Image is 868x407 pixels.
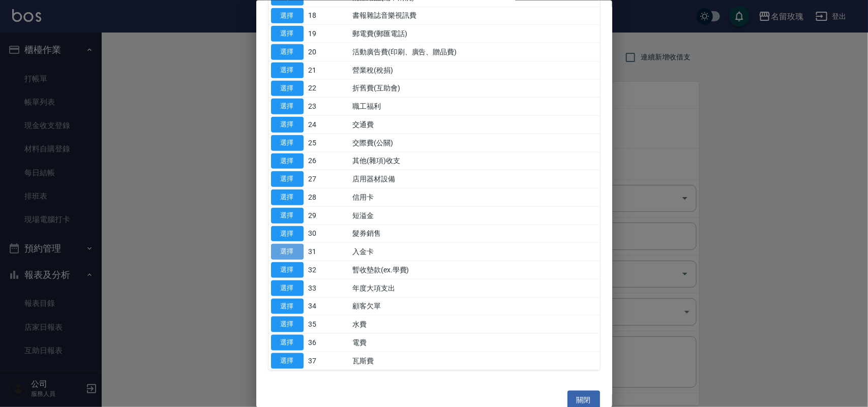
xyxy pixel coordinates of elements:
[350,79,600,98] td: 折舊費(互助會)
[271,317,304,332] button: 選擇
[271,135,304,150] button: 選擇
[306,242,350,261] td: 31
[350,261,600,279] td: 暫收墊款(ex.學費)
[271,117,304,133] button: 選擇
[271,26,304,42] button: 選擇
[306,261,350,279] td: 32
[350,279,600,297] td: 年度大項支出
[350,297,600,316] td: 顧客欠單
[271,262,304,278] button: 選擇
[350,152,600,170] td: 其他(雜項)收支
[350,61,600,79] td: 營業稅(稅捐)
[271,171,304,187] button: 選擇
[271,244,304,260] button: 選擇
[271,226,304,241] button: 選擇
[350,333,600,352] td: 電費
[271,207,304,223] button: 選擇
[306,43,350,61] td: 20
[271,44,304,60] button: 選擇
[271,280,304,296] button: 選擇
[306,333,350,352] td: 36
[306,79,350,98] td: 22
[271,80,304,96] button: 選擇
[306,297,350,316] td: 34
[350,24,600,43] td: 郵電費(郵匯電話)
[271,99,304,114] button: 選擇
[306,170,350,188] td: 27
[350,352,600,370] td: 瓦斯費
[306,188,350,206] td: 28
[306,206,350,225] td: 29
[271,335,304,351] button: 選擇
[271,298,304,314] button: 選擇
[306,134,350,152] td: 25
[350,170,600,188] td: 店用器材設備
[350,7,600,25] td: 書報雜誌音樂視訊費
[350,134,600,152] td: 交際費(公關)
[306,352,350,370] td: 37
[350,225,600,243] td: 髮券銷售
[350,242,600,261] td: 入金卡
[350,206,600,225] td: 短溢金
[306,7,350,25] td: 18
[306,279,350,297] td: 33
[306,61,350,79] td: 21
[271,8,304,23] button: 選擇
[350,188,600,206] td: 信用卡
[350,115,600,134] td: 交通費
[271,153,304,169] button: 選擇
[271,190,304,205] button: 選擇
[306,225,350,243] td: 30
[306,152,350,170] td: 26
[271,62,304,78] button: 選擇
[350,97,600,115] td: 職工福利
[306,24,350,43] td: 19
[306,315,350,333] td: 35
[306,115,350,134] td: 24
[306,97,350,115] td: 23
[350,43,600,61] td: 活動廣告費(印刷、廣告、贈品費)
[271,353,304,368] button: 選擇
[350,315,600,333] td: 水費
